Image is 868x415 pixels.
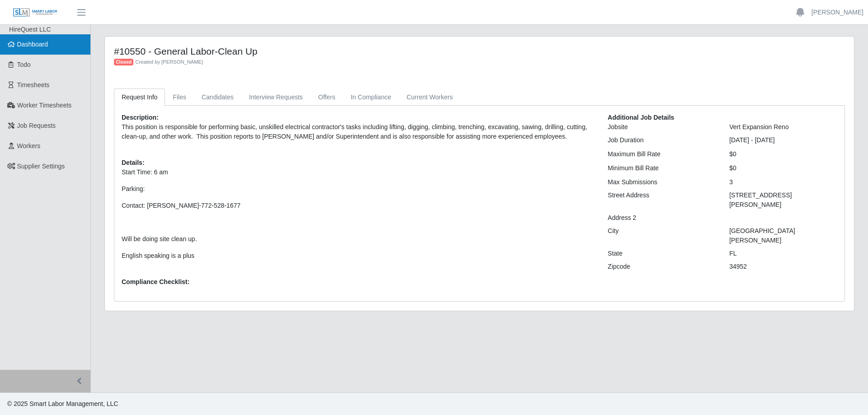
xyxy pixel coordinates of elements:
[17,81,50,89] span: Timesheets
[122,184,594,194] p: Parking:
[114,46,659,57] h4: #10550 - General Labor-Clean Up
[17,102,71,109] span: Worker Timesheets
[608,114,674,121] b: Additional Job Details
[601,135,722,145] div: Job Duration
[601,213,722,223] div: Address 2
[601,249,722,258] div: State
[601,122,722,132] div: Jobsite
[114,59,133,66] span: Closed
[17,163,65,170] span: Supplier Settings
[722,135,844,145] div: [DATE] - [DATE]
[722,191,844,210] div: [STREET_ADDRESS][PERSON_NAME]
[722,122,844,132] div: Vert Expansion Reno
[122,201,594,210] p: Contact: [PERSON_NAME]-772-528-1677
[17,122,56,129] span: Job Requests
[601,177,722,187] div: Max Submissions
[601,226,722,245] div: City
[122,114,159,121] b: Description:
[601,262,722,271] div: Zipcode
[122,278,189,285] b: Compliance Checklist:
[17,142,41,149] span: Workers
[122,234,594,244] p: Will be doing site clean up.
[9,26,51,33] span: HireQuest LLC
[722,226,844,245] div: [GEOGRAPHIC_DATA][PERSON_NAME]
[122,251,594,261] p: English speaking is a plus
[122,168,594,177] p: Start Time: 6 am
[343,89,399,106] a: In Compliance
[17,61,31,68] span: Todo
[194,89,241,106] a: Candidates
[722,262,844,271] div: 34952
[7,400,118,407] span: © 2025 Smart Labor Management, LLC
[165,89,194,106] a: Files
[135,59,203,65] span: Created by [PERSON_NAME]
[811,8,863,17] a: [PERSON_NAME]
[311,89,343,106] a: Offers
[399,89,460,106] a: Current Workers
[722,163,844,173] div: $0
[601,163,722,173] div: Minimum Bill Rate
[114,89,165,106] a: Request Info
[122,122,594,141] p: This position is responsible for performing basic, unskilled electrical contractor's tasks includ...
[722,249,844,258] div: FL
[722,177,844,187] div: 3
[601,191,722,210] div: Street Address
[722,149,844,159] div: $0
[122,159,145,166] b: Details:
[17,41,48,48] span: Dashboard
[241,89,311,106] a: Interview Requests
[13,8,58,18] img: SLM Logo
[601,149,722,159] div: Maximum Bill Rate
